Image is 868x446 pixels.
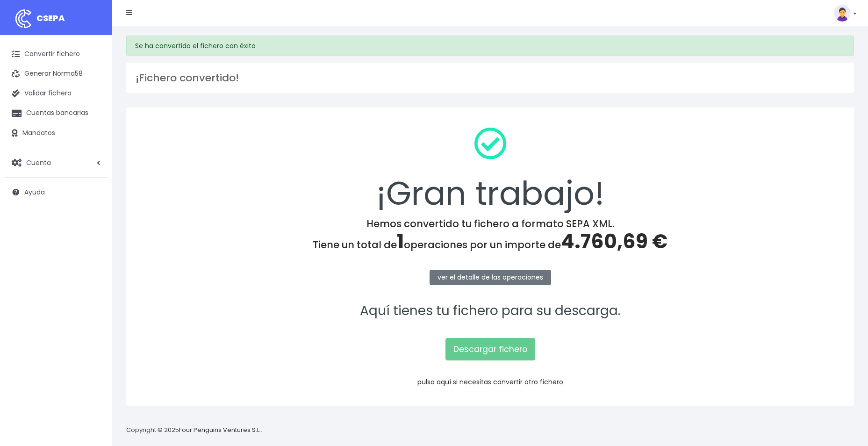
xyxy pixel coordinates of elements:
div: Se ha convertido el fichero con éxito [126,36,854,56]
img: profile [834,5,851,22]
span: Cuenta [26,158,51,167]
p: Aquí tienes tu fichero para su descarga. [138,301,842,322]
a: Validar fichero [5,84,108,103]
div: ¡Gran trabajo! [138,120,842,218]
a: ver el detalle de las operaciones [430,270,551,285]
a: Generar Norma58 [5,64,108,84]
span: 4.760,69 € [561,228,667,255]
img: logo [12,7,35,30]
span: 1 [397,228,404,255]
a: Convertir fichero [5,44,108,64]
h4: Hemos convertido tu fichero a formato SEPA XML. Tiene un total de operaciones por un importe de [138,218,842,253]
p: Copyright © 2025 . [126,425,262,435]
a: Ayuda [5,182,108,202]
a: Cuenta [5,153,108,173]
a: Cuentas bancarias [5,103,108,123]
a: pulsa aquí si necesitas convertir otro fichero [417,377,563,387]
h3: ¡Fichero convertido! [136,72,845,84]
a: Descargar fichero [445,338,535,360]
span: CSEPA [36,12,65,24]
span: Ayuda [24,187,45,197]
a: Mandatos [5,123,108,143]
a: Four Penguins Ventures S.L. [179,425,261,434]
